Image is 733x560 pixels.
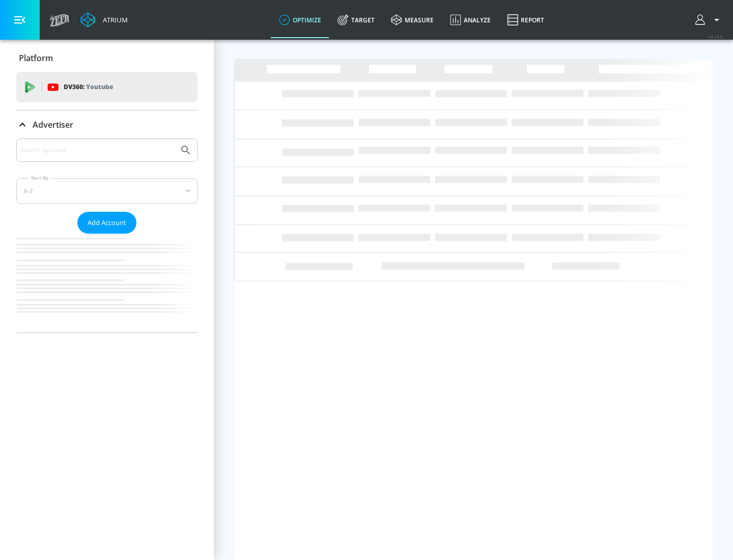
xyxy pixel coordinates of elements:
[19,52,53,64] p: Platform
[16,72,198,102] div: DV360: Youtube
[20,144,175,157] input: Search by name
[29,175,51,181] label: Sort By
[16,178,198,204] div: A-Z
[99,15,128,24] div: Atrium
[16,138,198,332] div: Advertiser
[709,34,723,39] span: v 4.24.0
[271,2,329,38] a: optimize
[16,44,198,72] div: Platform
[499,2,552,38] a: Report
[64,81,113,93] p: DV360:
[77,212,136,234] button: Add Account
[88,217,126,229] span: Add Account
[86,81,113,92] p: Youtube
[442,2,499,38] a: Analyze
[80,12,128,27] a: Atrium
[383,2,442,38] a: measure
[16,110,198,139] div: Advertiser
[33,119,73,130] p: Advertiser
[329,2,383,38] a: Target
[16,234,198,332] nav: list of Advertiser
